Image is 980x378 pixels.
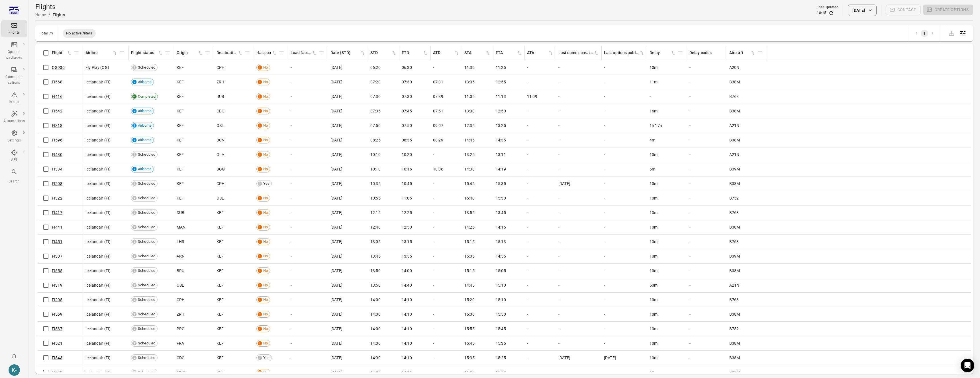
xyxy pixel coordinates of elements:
span: 14:19 [496,166,506,172]
span: B763 [729,94,739,99]
span: [DATE] [330,94,342,99]
a: FI537 [52,326,62,331]
div: K- [9,364,20,376]
a: FI441 [52,225,62,229]
span: Please make a selection to export [946,30,957,36]
button: Filter by aircraft [756,49,764,57]
a: FI208 [52,181,62,186]
span: KEF [177,166,184,172]
span: Fly Play (OG) [85,65,109,70]
span: CPH [217,65,224,70]
span: OSL [217,123,224,128]
span: 10:35 [370,181,381,186]
button: Filter by airline [118,49,126,57]
div: STD [370,50,391,56]
span: DUB [217,94,224,99]
a: FI533 [52,370,62,375]
span: No [261,108,270,114]
div: Airline [85,50,112,56]
span: B38M [729,137,740,143]
div: - [604,137,645,143]
span: Has pax [256,50,277,56]
div: - [291,166,326,172]
span: KEF [177,79,184,85]
div: Sort by has pax in ascending order [256,50,277,56]
span: Airborne [136,108,154,114]
span: GLA [217,152,224,157]
div: - [604,152,645,157]
div: - [558,94,599,99]
div: - [527,166,554,172]
a: Communi-cations [1,65,27,87]
span: Please make a selection to create communications [886,5,921,16]
div: 10:15 [817,10,826,16]
span: Aircraft [729,50,756,56]
div: Flights [3,30,25,36]
span: Scheduled [136,181,157,186]
div: - [527,65,554,70]
span: [DATE] [558,181,570,186]
div: - [558,108,599,114]
div: - [527,123,554,128]
div: Sort by ETD in ascending order [402,50,428,56]
div: - [527,79,554,85]
span: No [261,137,270,143]
span: 1h 17m [650,123,663,128]
div: Sort by flight status in ascending order [131,50,163,56]
div: - [291,123,326,128]
div: Flights [53,12,65,18]
div: ATA [527,50,548,56]
div: - [558,137,599,143]
a: FI322 [52,196,62,200]
a: FI596 [52,138,62,142]
div: - [604,79,645,85]
span: 10:10 [370,152,381,157]
div: Destination [217,50,237,56]
span: ZRH [217,79,224,85]
span: 06:20 [370,65,381,70]
a: Flights [1,20,27,37]
div: Aircraft [729,50,750,56]
span: CDG [217,108,224,114]
span: No [261,166,270,172]
span: 07:50 [402,123,412,128]
span: KEF [177,94,184,99]
span: 11:09 [527,94,537,99]
h1: Flights [35,2,65,11]
div: STA [464,50,485,56]
a: FI318 [52,123,62,128]
span: Scheduled [136,195,157,201]
div: - [689,137,725,143]
div: Sort by date (STD) in ascending order [330,50,366,56]
span: 12:50 [496,108,506,114]
div: Sort by aircraft in ascending order [729,50,756,56]
span: 10:20 [402,152,412,157]
div: Open Intercom Messenger [961,359,974,372]
span: Flight [52,50,72,56]
div: - [527,181,554,186]
a: FI543 [52,356,62,360]
span: KEF [177,137,184,143]
div: Last comm. created [558,50,593,56]
div: ETA [496,50,516,56]
div: - [689,181,725,186]
button: Filter by destination [243,49,252,57]
div: - [291,137,326,143]
div: Communi-cations [3,74,25,86]
span: Airborne [136,123,154,128]
div: Options packages [3,49,25,61]
div: Sort by STD in ascending order [370,50,397,56]
div: Delay [650,50,670,56]
span: Icelandair (FI) [85,123,111,128]
span: Destination [217,50,243,56]
div: Sort by flight in ascending order [52,50,72,56]
a: FI542 [52,109,62,113]
div: - [689,79,725,85]
div: - [527,137,554,143]
span: Flight status [131,50,163,56]
div: API [3,157,25,163]
div: - [604,108,645,114]
div: Origin [177,50,197,56]
span: Icelandair (FI) [85,195,111,201]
